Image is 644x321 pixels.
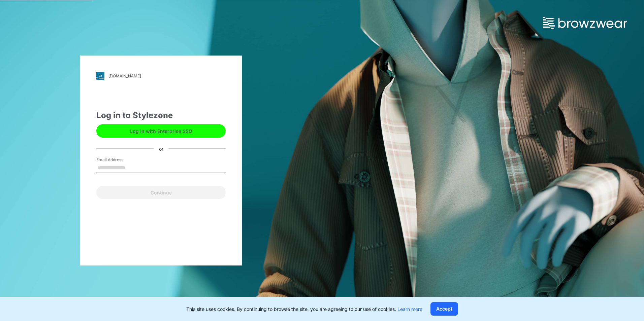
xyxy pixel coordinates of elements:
img: browzwear-logo.73288ffb.svg [543,17,627,29]
p: This site uses cookies. By continuing to browse the site, you are agreeing to our use of cookies. [186,306,422,313]
button: Accept [430,302,458,316]
a: [DOMAIN_NAME] [96,72,226,80]
div: or [154,145,169,152]
div: [DOMAIN_NAME] [108,73,141,78]
a: Learn more [397,306,422,312]
img: svg+xml;base64,PHN2ZyB3aWR0aD0iMjgiIGhlaWdodD0iMjgiIHZpZXdCb3g9IjAgMCAyOCAyOCIgZmlsbD0ibm9uZSIgeG... [96,72,104,80]
label: Email Address [96,157,143,163]
button: Log in with Enterprise SSO [96,124,226,138]
div: Log in to Stylezone [96,109,226,121]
